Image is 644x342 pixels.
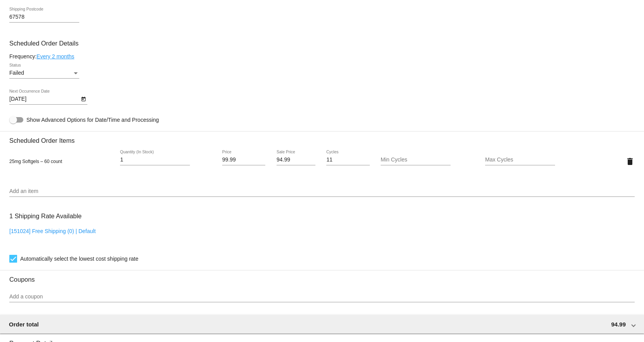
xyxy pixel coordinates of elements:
span: Show Advanced Options for Date/Time and Processing [26,116,159,124]
span: Automatically select the lowest cost shipping rate [20,254,138,263]
input: Sale Price [277,157,315,163]
mat-select: Status [9,70,79,76]
h3: Coupons [9,270,635,283]
h3: 1 Shipping Rate Available [9,208,82,224]
a: [151024] Free Shipping (0) | Default [9,228,96,234]
input: Price [222,157,265,163]
input: Add a coupon [9,294,635,300]
button: Open calendar [79,95,87,103]
mat-icon: delete [625,157,635,166]
span: 25mg Softgels – 60 count [9,159,62,164]
input: Min Cycles [381,157,451,163]
h3: Scheduled Order Details [9,40,635,47]
h3: Scheduled Order Items [9,131,635,144]
div: Frequency: [9,53,635,60]
span: Order total [9,321,39,328]
input: Next Occurrence Date [9,96,79,102]
span: Failed [9,70,24,76]
input: Quantity (In Stock) [120,157,190,163]
input: Cycles [326,157,369,163]
input: Add an item [9,188,635,195]
input: Shipping Postcode [9,14,79,20]
input: Max Cycles [485,157,555,163]
span: 94.99 [611,321,626,328]
a: Every 2 months [37,53,74,60]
